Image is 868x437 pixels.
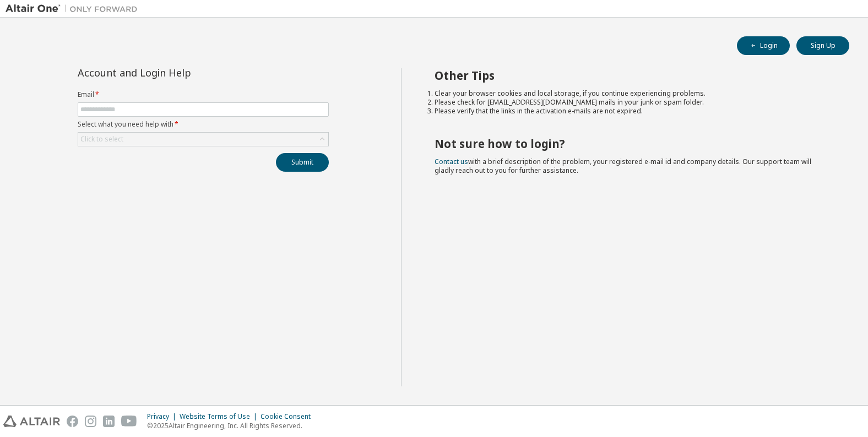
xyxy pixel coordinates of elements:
a: Contact us [435,157,468,166]
li: Please verify that the links in the activation e-mails are not expired. [435,107,830,116]
div: Website Terms of Use [180,412,261,421]
img: linkedin.svg [103,416,115,427]
p: © 2025 Altair Engineering, Inc. All Rights Reserved. [147,421,317,430]
img: altair_logo.svg [3,416,60,427]
span: with a brief description of the problem, your registered e-mail id and company details. Our suppo... [435,157,811,175]
div: Click to select [80,135,123,144]
button: Login [737,36,790,55]
img: youtube.svg [121,416,137,427]
img: Altair One [6,3,143,14]
div: Account and Login Help [78,68,279,77]
div: Cookie Consent [261,412,317,421]
div: Privacy [147,412,180,421]
img: instagram.svg [85,416,96,427]
div: Click to select [78,133,328,146]
h2: Other Tips [435,68,830,83]
h2: Not sure how to login? [435,136,830,151]
button: Submit [276,153,329,172]
li: Clear your browser cookies and local storage, if you continue experiencing problems. [435,89,830,98]
img: facebook.svg [67,416,78,427]
button: Sign Up [796,36,849,55]
label: Select what you need help with [78,120,329,129]
label: Email [78,90,329,99]
li: Please check for [EMAIL_ADDRESS][DOMAIN_NAME] mails in your junk or spam folder. [435,98,830,107]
